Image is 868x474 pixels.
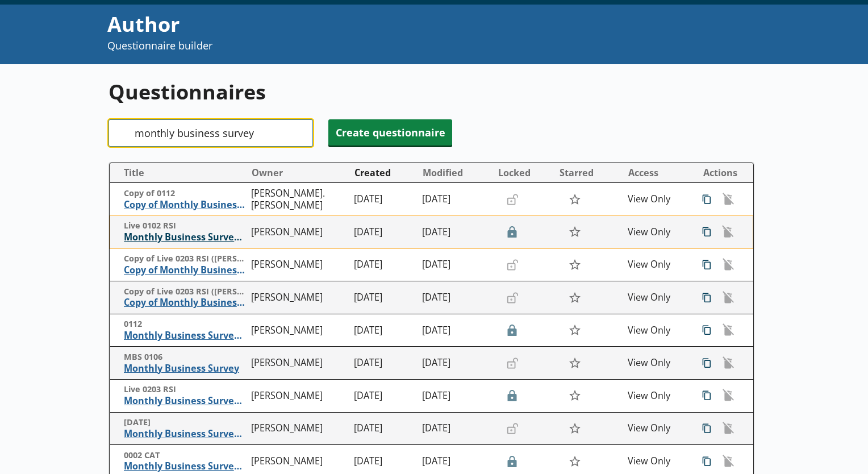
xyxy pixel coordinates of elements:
td: View Only [623,183,691,216]
button: Star [562,286,587,308]
span: Copy of Monthly Business Survey - Retail Sales Index ([PERSON_NAME] up 2) [124,264,247,276]
span: Monthly Business Survey - Retail Sales Index [124,428,247,440]
td: [PERSON_NAME] [247,380,349,413]
td: [DATE] [349,248,418,281]
td: [PERSON_NAME] [247,281,349,314]
button: Locked [494,164,554,182]
div: Author [107,10,581,39]
td: View Only [623,281,691,314]
button: Star [562,189,587,210]
span: 0112 [124,319,247,330]
button: Create questionnaire [328,119,452,145]
th: Actions [691,163,753,183]
input: Search questionnaire titles [108,119,313,147]
span: Monthly Business Survey [124,363,247,375]
button: Access [624,164,691,182]
td: [PERSON_NAME] [247,347,349,380]
td: [PERSON_NAME] [247,216,349,249]
td: [DATE] [349,412,418,445]
td: [PERSON_NAME] [247,314,349,347]
td: [PERSON_NAME].[PERSON_NAME] [247,183,349,216]
td: [DATE] [418,183,493,216]
td: [DATE] [349,314,418,347]
button: Created [350,164,417,182]
span: Monthly Business Survey - Retail Sales Index [124,395,247,407]
td: [DATE] [418,347,493,380]
button: Star [562,254,587,276]
span: Monthly Business Survey - Construction and Allied Trades [124,460,247,472]
button: Owner [247,164,349,182]
h1: Questionnaires [108,78,754,106]
span: Copy of 0112 [124,188,247,199]
span: Copy of Monthly Business Survey - Retail Sales Index ([PERSON_NAME] up 1) [124,297,247,309]
td: [PERSON_NAME] [247,248,349,281]
span: 0002 CAT [124,450,247,461]
button: Title [115,164,247,182]
button: Starred [555,164,622,182]
span: Copy of Live 0203 RSI ([PERSON_NAME] up 2) [124,253,247,264]
button: Star [562,385,587,406]
td: [DATE] [418,314,493,347]
td: [DATE] [418,380,493,413]
td: [DATE] [418,281,493,314]
td: [DATE] [349,380,418,413]
td: [DATE] [418,412,493,445]
span: Live 0203 RSI [124,384,247,395]
td: [DATE] [349,347,418,380]
td: View Only [623,380,691,413]
td: [DATE] [349,183,418,216]
span: Copy of Live 0203 RSI ([PERSON_NAME] up 1) [124,286,247,297]
td: View Only [623,248,691,281]
button: Star [562,221,587,243]
span: Live 0102 RSI [124,221,246,231]
td: View Only [623,314,691,347]
button: Star [562,352,587,374]
td: [PERSON_NAME] [247,412,349,445]
button: Star [562,450,587,472]
button: Star [562,418,587,439]
span: [DATE] [124,417,247,428]
td: [DATE] [349,216,418,249]
span: Monthly Business Survey - Retail Sales Index [124,231,246,243]
p: Questionnaire builder [107,39,581,53]
td: View Only [623,412,691,445]
td: [DATE] [418,248,493,281]
td: [DATE] [349,281,418,314]
span: MBS 0106 [124,352,247,363]
span: Monthly Business Survey - Retail Sales Index [124,330,247,342]
button: Star [562,319,587,341]
td: View Only [623,347,691,380]
span: Copy of Monthly Business Survey - Retail Sales Index [124,199,247,211]
button: Modified [418,164,492,182]
td: [DATE] [418,216,493,249]
td: View Only [623,216,691,249]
